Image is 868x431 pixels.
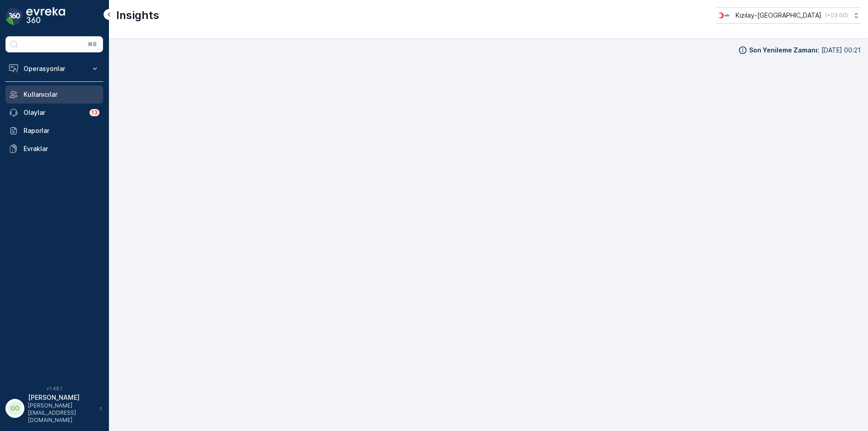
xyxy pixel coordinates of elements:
img: logo_dark-DEwI_e13.png [26,7,65,25]
p: Insights [116,8,159,23]
p: [PERSON_NAME][EMAIL_ADDRESS][DOMAIN_NAME] [28,402,95,424]
p: ⌘B [88,41,97,48]
p: 13 [91,109,98,116]
p: Kızılay-[GEOGRAPHIC_DATA] [736,11,821,20]
p: [DATE] 00:21 [821,46,861,55]
p: Raporlar [24,126,99,135]
button: Operasyonlar [5,60,103,78]
img: k%C4%B1z%C4%B1lay.png [716,10,732,20]
a: Kullanıcılar [5,85,103,104]
button: Kızılay-[GEOGRAPHIC_DATA](+03:00) [716,7,861,24]
div: OO [8,401,22,416]
button: OO[PERSON_NAME][PERSON_NAME][EMAIL_ADDRESS][DOMAIN_NAME] [5,393,103,424]
p: Olaylar [24,108,84,117]
p: ( +03:00 ) [825,12,848,19]
span: v 1.48.1 [5,386,103,391]
p: Operasyonlar [24,64,85,73]
p: Son Yenileme Zamanı : [749,46,819,55]
p: [PERSON_NAME] [28,393,95,402]
a: Olaylar13 [5,104,103,122]
img: logo [5,7,24,25]
p: Evraklar [24,144,99,153]
a: Raporlar [5,122,103,140]
a: Evraklar [5,140,103,158]
p: Kullanıcılar [24,90,99,99]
